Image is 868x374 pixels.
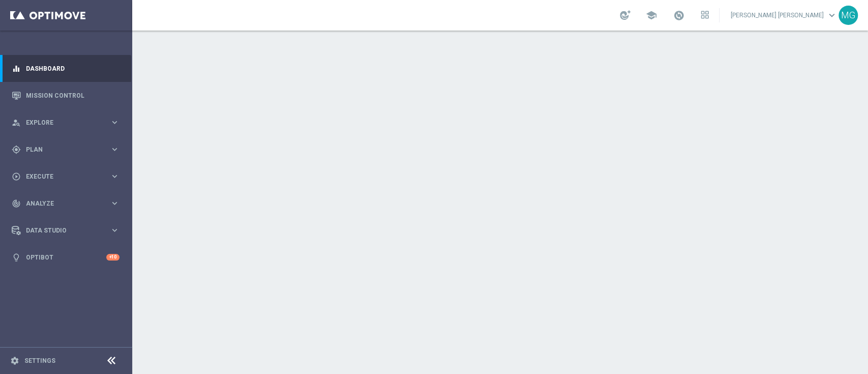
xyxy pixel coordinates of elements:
button: lightbulb Optibot +10 [11,253,120,262]
i: keyboard_arrow_right [110,198,119,208]
span: Execute [26,174,110,180]
i: track_changes [12,199,21,208]
div: MG [839,6,858,25]
a: Mission Control [26,82,119,109]
span: Data Studio [26,227,110,234]
button: person_search Explore keyboard_arrow_right [11,119,120,127]
i: person_search [12,118,21,127]
div: Plan [12,145,110,154]
button: Data Studio keyboard_arrow_right [11,226,120,235]
a: [PERSON_NAME] [PERSON_NAME]keyboard_arrow_down [730,8,839,23]
i: keyboard_arrow_right [110,171,119,181]
div: Explore [12,118,110,127]
i: keyboard_arrow_right [110,145,119,154]
i: play_circle_outline [12,172,21,181]
span: school [646,10,657,21]
button: Mission Control [11,92,120,100]
a: Settings [24,358,55,364]
span: Analyze [26,200,110,207]
div: Analyze [12,199,110,208]
span: Plan [26,147,110,153]
div: Data Studio [12,226,110,235]
div: Mission Control [12,82,119,109]
button: gps_fixed Plan keyboard_arrow_right [11,146,120,154]
i: keyboard_arrow_right [110,118,119,127]
div: +10 [106,254,119,261]
button: track_changes Analyze keyboard_arrow_right [11,199,120,208]
span: Explore [26,120,110,126]
i: equalizer [12,64,21,73]
a: Dashboard [26,55,119,82]
div: Dashboard [12,55,119,82]
a: Optibot [26,244,106,271]
button: play_circle_outline Execute keyboard_arrow_right [11,172,120,181]
i: gps_fixed [12,145,21,154]
div: Optibot [12,244,119,271]
div: Execute [12,172,110,181]
span: keyboard_arrow_down [826,10,837,21]
button: equalizer Dashboard [11,65,120,73]
i: keyboard_arrow_right [110,225,119,235]
i: settings [10,356,19,365]
i: lightbulb [12,253,21,262]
